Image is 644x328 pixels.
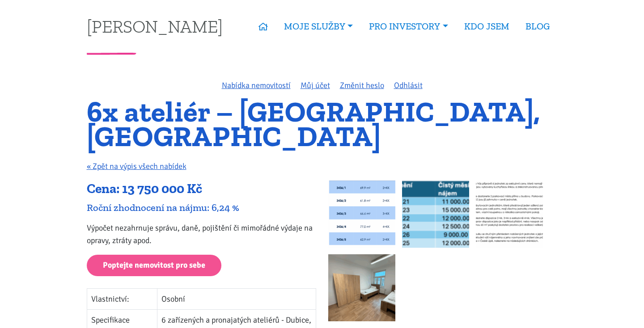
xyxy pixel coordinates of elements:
[394,80,423,90] a: Odhlásit
[340,80,384,90] a: Změnit heslo
[87,181,316,198] div: Cena: 13 750 000 Kč
[87,202,316,214] div: Roční zhodnocení na nájmu: 6,24 %
[87,255,221,277] a: Poptejte nemovitost pro sebe
[361,16,456,37] a: PRO INVESTORY
[87,161,186,171] a: « Zpět na výpis všech nabídek
[87,222,316,247] p: Výpočet nezahrnuje správu, daně, pojištění či mimořádné výdaje na opravy, ztráty apod.
[276,16,361,37] a: MOJE SLUŽBY
[87,17,223,35] a: [PERSON_NAME]
[517,16,558,37] a: BLOG
[87,100,558,148] h1: 6x ateliér – [GEOGRAPHIC_DATA], [GEOGRAPHIC_DATA]
[222,80,291,90] a: Nabídka nemovitostí
[157,289,316,310] td: Osobní
[87,289,157,310] td: Vlastnictví:
[301,80,330,90] a: Můj účet
[456,16,517,37] a: KDO JSEM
